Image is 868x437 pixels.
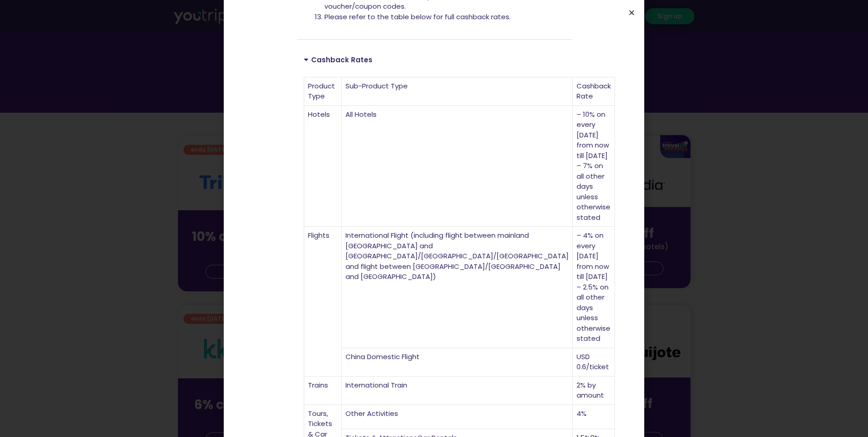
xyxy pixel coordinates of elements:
td: Product Type [304,77,342,106]
td: International Train [342,377,573,405]
td: Cashback Rate [573,77,615,106]
td: USD 0.6/ticket [573,348,615,377]
td: International Flight (including flight between mainland [GEOGRAPHIC_DATA] and [GEOGRAPHIC_DATA]/[... [342,227,573,348]
td: Flights [304,227,342,377]
a: Cashback Rates [311,55,372,65]
li: Please refer to the table below for full cashback rates. [324,12,565,22]
td: – 4% on every [DATE] from now till [DATE] – 2.5% on all other days unless otherwise stated [573,227,615,348]
a: Close [628,9,635,16]
td: Hotels [304,106,342,227]
td: Sub-Product Type [342,77,573,106]
td: All Hotels [342,106,573,227]
td: – 10% on every [DATE] from now till [DATE] – 7% on all other days unless otherwise stated [573,106,615,227]
td: Trains [304,377,342,405]
div: Cashback Rates [297,49,571,70]
td: 4% [573,405,615,430]
td: Other Activities [342,405,573,430]
td: China Domestic Flight [342,348,573,377]
td: 2% by amount [573,377,615,405]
